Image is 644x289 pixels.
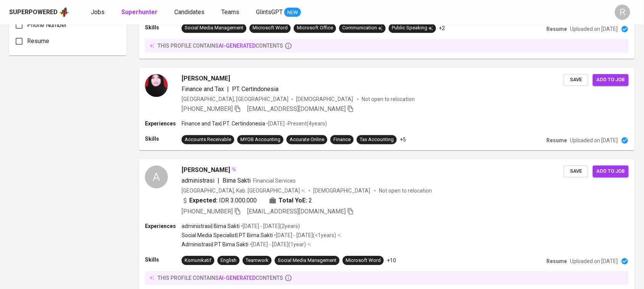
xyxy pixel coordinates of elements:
[182,196,257,205] div: IDR 3.000.000
[121,8,159,17] a: Superhunter
[333,136,351,143] div: Finance
[182,241,248,248] p: Administrasi | PT Bima Sakti
[231,166,237,172] img: magic_wand.svg
[597,167,625,176] span: Add to job
[296,95,354,103] span: [DEMOGRAPHIC_DATA]
[247,105,346,112] span: [EMAIL_ADDRESS][DOMAIN_NAME]
[145,24,182,31] p: Skills
[227,85,229,94] span: |
[313,187,371,194] span: [DEMOGRAPHIC_DATA]
[246,257,269,264] div: Teamwork
[121,8,158,16] b: Superhunter
[290,136,324,143] div: Accurate Online
[387,257,396,264] p: +10
[185,136,231,143] div: Accounts Receivable
[439,24,445,32] p: +2
[392,24,433,32] div: Public Speaking
[253,24,288,32] div: Microsoft Word
[182,177,214,184] span: administrasi
[247,208,346,215] span: [EMAIL_ADDRESS][DOMAIN_NAME]
[265,120,327,127] p: • [DATE] - Present ( 4 years )
[145,120,182,127] p: Experiences
[174,8,206,17] a: Candidates
[182,208,233,215] span: [PHONE_NUMBER]
[158,42,283,50] p: this profile contains contents
[342,24,383,32] div: Communication
[248,241,306,248] p: • [DATE] - [DATE] ( 1 year )
[570,25,618,33] p: Uploaded on [DATE]
[256,8,283,16] span: GlintsGPT
[139,68,635,150] a: [PERSON_NAME]Finance and Tax|PT. Certindonesia[GEOGRAPHIC_DATA], [GEOGRAPHIC_DATA][DEMOGRAPHIC_DA...
[593,74,629,86] button: Add to job
[27,37,49,46] span: Resume
[253,178,296,184] span: Financial Services
[240,136,280,143] div: MYOB Accounting
[240,222,300,230] p: • [DATE] - [DATE] ( 2 years )
[273,231,336,239] p: • [DATE] - [DATE] ( <1 years )
[400,136,406,143] p: +5
[189,196,217,205] b: Expected:
[346,257,381,264] div: Microsoft Word
[91,8,105,16] span: Jobs
[593,165,629,177] button: Add to job
[570,136,618,144] p: Uploaded on [DATE]
[547,257,567,265] p: Resume
[182,165,230,175] span: [PERSON_NAME]
[597,75,625,84] span: Add to job
[222,177,251,184] span: Bima Sakti
[284,9,301,16] span: NEW
[182,120,265,127] p: Finance and Tax | PT. Certindonesia
[217,176,219,185] span: |
[145,222,182,230] p: Experiences
[182,74,230,83] span: [PERSON_NAME]
[182,85,224,93] span: Finance and Tax
[615,5,630,20] div: R
[219,275,256,281] span: AI-generated
[185,24,243,32] div: Social Media Management
[221,8,241,17] a: Teams
[219,43,256,49] span: AI-generated
[221,8,239,16] span: Teams
[297,24,333,32] div: Microsoft Office
[568,75,584,84] span: Save
[379,187,432,194] p: Not open to relocation
[568,167,584,176] span: Save
[182,95,288,103] div: [GEOGRAPHIC_DATA], [GEOGRAPHIC_DATA]
[232,85,279,93] span: PT. Certindonesia
[145,74,168,97] img: 8726fa9ae0c9a6dee63d7a6d0ea002b4.jpeg
[279,196,307,205] b: Total YoE:
[9,8,58,17] div: Superpowered
[91,8,106,17] a: Jobs
[182,222,240,230] p: administrasi | Bima Sakti
[256,8,301,17] a: GlintsGPT NEW
[564,74,588,86] button: Save
[9,6,69,18] a: Superpoweredapp logo
[221,257,237,264] div: English
[182,187,306,194] div: [GEOGRAPHIC_DATA], Kab. [GEOGRAPHIC_DATA]
[145,256,182,263] p: Skills
[145,135,182,143] p: Skills
[182,105,233,112] span: [PHONE_NUMBER]
[570,257,618,265] p: Uploaded on [DATE]
[564,165,588,177] button: Save
[59,6,69,18] img: app logo
[145,165,168,188] div: A
[174,8,204,16] span: Candidates
[309,196,312,205] span: 2
[27,21,67,30] span: Phone Number
[158,274,283,282] p: this profile contains contents
[547,136,567,144] p: Resume
[185,257,211,264] div: Komunikatif
[547,25,567,33] p: Resume
[362,95,415,103] p: Not open to relocation
[360,136,394,143] div: Tax Accounting
[278,257,336,264] div: Social Media Management
[182,231,273,239] p: Social Media Specialist | PT Bima Sakti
